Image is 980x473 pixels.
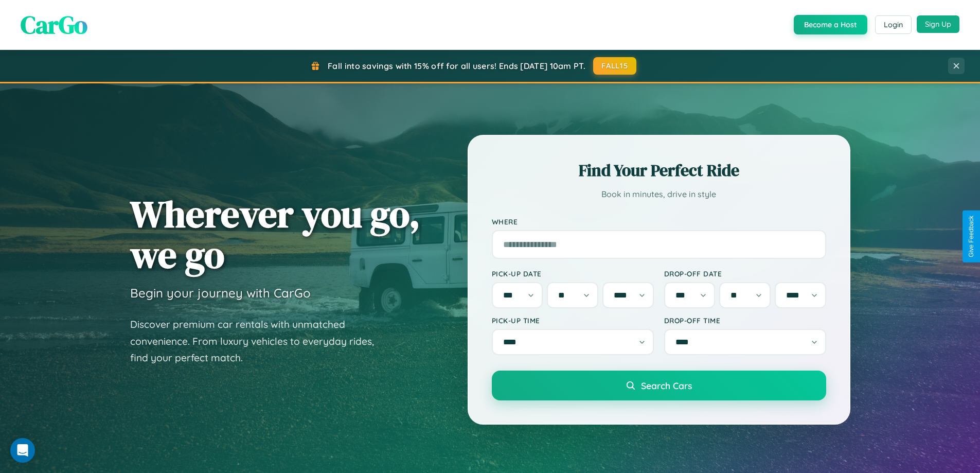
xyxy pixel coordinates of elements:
span: CarGo [21,8,87,42]
div: Give Feedback [968,216,975,257]
span: Search Cars [641,380,692,391]
label: Drop-off Time [664,316,826,325]
button: Sign Up [917,15,959,33]
label: Where [492,217,826,226]
p: Book in minutes, drive in style [492,187,826,202]
button: Become a Host [794,15,867,34]
h2: Find Your Perfect Ride [492,159,826,182]
label: Drop-off Date [664,269,826,278]
p: Discover premium car rentals with unmatched convenience. From luxury vehicles to everyday rides, ... [130,316,387,366]
label: Pick-up Time [492,316,654,325]
div: Open Intercom Messenger [10,438,35,463]
button: FALL15 [593,57,636,75]
button: Login [875,15,912,34]
label: Pick-up Date [492,269,654,278]
span: Fall into savings with 15% off for all users! Ends [DATE] 10am PT. [328,61,585,71]
button: Search Cars [492,371,826,400]
h1: Wherever you go, we go [130,194,420,275]
h3: Begin your journey with CarGo [130,285,311,301]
